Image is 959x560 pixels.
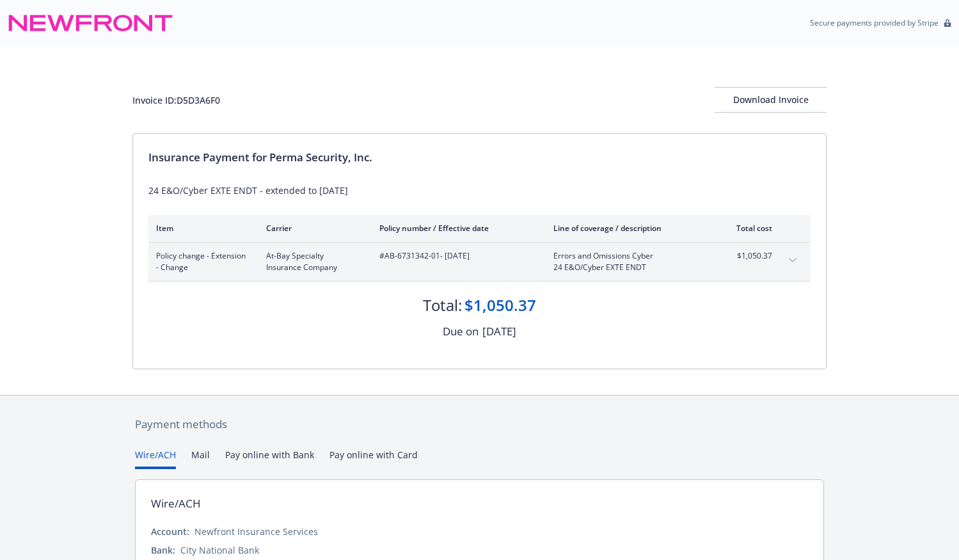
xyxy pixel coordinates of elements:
[423,294,462,316] div: Total:
[266,250,359,273] span: At-Bay Specialty Insurance Company
[553,250,704,273] span: Errors and Omissions Cyber24 E&O/Cyber EXTE ENDT
[148,149,811,166] div: Insurance Payment for Perma Security, Inc.
[553,223,704,234] div: Line of coverage / description
[191,448,210,469] button: Mail
[464,294,536,316] div: $1,050.37
[180,543,259,557] div: City National Bank
[715,88,827,112] div: Download Invoice
[151,495,201,512] div: Wire/ACH
[782,250,803,271] button: expand content
[148,184,811,197] div: 24 E&O/Cyber EXTE ENDT - extended to [DATE]
[266,223,359,234] div: Carrier
[715,87,827,113] button: Download Invoice
[379,250,533,262] span: #AB-6731342-01 - [DATE]
[156,250,246,273] span: Policy change - Extension - Change
[553,262,704,273] span: 24 E&O/Cyber EXTE ENDT
[135,416,824,433] div: Payment methods
[225,448,314,469] button: Pay online with Bank
[810,17,939,28] p: Secure payments provided by Stripe
[553,250,704,262] span: Errors and Omissions Cyber
[379,223,533,234] div: Policy number / Effective date
[135,448,176,469] button: Wire/ACH
[443,323,479,340] div: Due on
[132,93,220,107] div: Invoice ID: D5D3A6F0
[329,448,418,469] button: Pay online with Card
[194,525,318,538] div: Newfront Insurance Services
[482,323,516,340] div: [DATE]
[156,223,246,234] div: Item
[724,223,772,234] div: Total cost
[151,525,189,538] div: Account:
[148,243,811,281] div: Policy change - Extension - ChangeAt-Bay Specialty Insurance Company#AB-6731342-01- [DATE]Errors ...
[724,250,772,262] span: $1,050.37
[151,543,175,557] div: Bank:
